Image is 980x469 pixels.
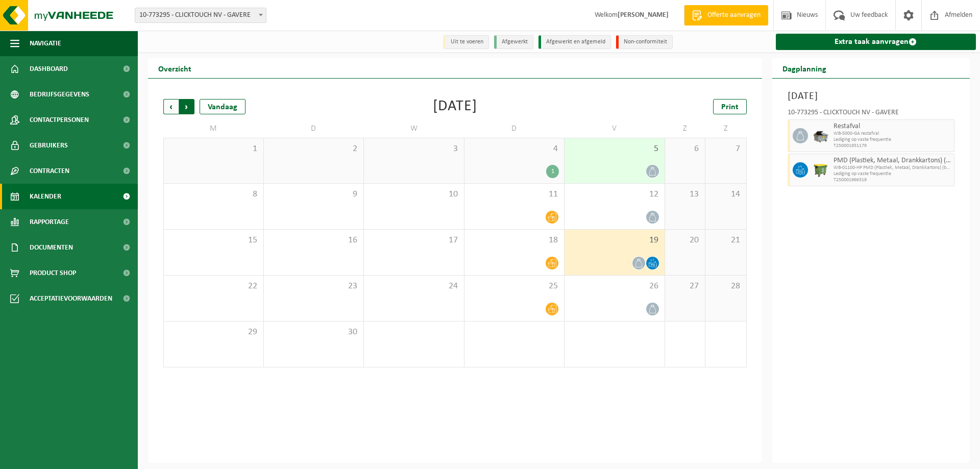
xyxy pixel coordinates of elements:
span: 5 [570,143,659,155]
td: Z [665,119,706,138]
span: 1 [169,143,258,155]
a: Offerte aanvragen [684,5,768,26]
span: WB-5000-GA restafval [834,131,952,137]
h2: Overzicht [148,58,202,78]
td: D [264,119,364,138]
span: Lediging op vaste frequentie [834,137,952,143]
img: WB-5000-GAL-GY-01 [813,128,828,143]
span: Dashboard [30,56,68,82]
span: WB-01100-HP PMD (Plastiek, Metaal, Drankkartons) (bedrijven) [834,165,952,171]
img: WB-1100-HPE-GN-50 [813,162,828,178]
span: 10-773295 - CLICKTOUCH NV - GAVERE [135,8,266,23]
span: Contactpersonen [30,107,89,133]
span: 21 [710,235,741,246]
span: 9 [269,189,359,200]
span: Acceptatievoorwaarden [30,286,112,311]
span: 4 [470,143,559,155]
span: 10-773295 - CLICKTOUCH NV - GAVERE [135,8,266,22]
td: D [464,119,565,138]
span: 28 [710,281,741,292]
span: Kalender [30,184,61,209]
span: 16 [269,235,359,246]
span: 12 [570,189,659,200]
span: Volgende [179,99,194,114]
div: 1 [546,165,559,178]
span: Print [721,103,739,111]
span: Vorige [163,99,179,114]
h2: Dagplanning [772,58,837,78]
span: Bedrijfsgegevens [30,82,89,107]
a: Extra taak aanvragen [776,34,976,50]
div: Vandaag [200,99,246,114]
div: 10-773295 - CLICKTOUCH NV - GAVERE [788,109,955,119]
span: T250001951179 [834,143,952,149]
span: Rapportage [30,209,69,235]
td: Z [705,119,746,138]
span: T250001966319 [834,177,952,183]
span: 8 [169,189,258,200]
span: 27 [670,281,700,292]
span: 23 [269,281,359,292]
td: M [163,119,264,138]
a: Print [713,99,747,114]
span: 17 [369,235,459,246]
td: W [364,119,464,138]
span: Offerte aanvragen [705,10,763,20]
span: 24 [369,281,459,292]
span: Documenten [30,235,73,260]
span: 11 [470,189,559,200]
li: Afgewerkt en afgemeld [538,35,611,49]
span: 10 [369,189,459,200]
span: 19 [570,235,659,246]
span: 26 [570,281,659,292]
li: Uit te voeren [443,35,489,49]
span: 2 [269,143,359,155]
span: 13 [670,189,700,200]
span: Restafval [834,122,952,131]
div: [DATE] [433,99,477,114]
h3: [DATE] [788,89,955,104]
span: 20 [670,235,700,246]
span: Lediging op vaste frequentie [834,171,952,177]
span: Navigatie [30,31,61,56]
span: 15 [169,235,258,246]
span: 6 [670,143,700,155]
li: Non-conformiteit [616,35,673,49]
span: 30 [269,327,359,338]
strong: [PERSON_NAME] [618,11,669,19]
span: 14 [710,189,741,200]
li: Afgewerkt [494,35,533,49]
span: Contracten [30,158,69,184]
span: Product Shop [30,260,76,286]
span: 7 [710,143,741,155]
span: 25 [470,281,559,292]
span: 29 [169,327,258,338]
span: 18 [470,235,559,246]
td: V [565,119,665,138]
span: PMD (Plastiek, Metaal, Drankkartons) (bedrijven) [834,157,952,165]
span: Gebruikers [30,133,68,158]
span: 3 [369,143,459,155]
span: 22 [169,281,258,292]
